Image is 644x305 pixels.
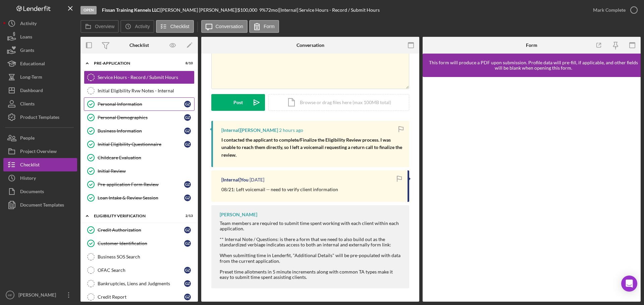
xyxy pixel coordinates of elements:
[98,115,184,120] div: Personal Demographics
[211,94,265,111] button: Post
[184,294,191,300] div: G Z
[621,276,637,292] div: Open Intercom Messenger
[184,114,191,121] div: G Z
[233,94,243,111] div: Post
[98,168,194,174] div: Initial Review
[237,7,257,13] span: $100,000
[3,288,77,302] button: HF[PERSON_NAME]
[3,198,77,212] button: Document Templates
[184,280,191,287] div: G Z
[250,177,264,182] time: 2025-08-21 22:35
[98,241,184,246] div: Customer Identification
[98,128,184,134] div: Business Information
[216,24,244,29] label: Conversation
[17,288,60,303] div: [PERSON_NAME]
[429,84,635,295] iframe: Lenderfit form
[98,88,194,93] div: Initial Eligibility Rvw Notes - Internal
[84,97,195,111] a: Personal InformationGZ
[98,227,184,233] div: Credit Authorization
[184,128,191,134] div: G Z
[221,137,403,158] strong: I contacted the applicant to complete/Finalize the Eligibility Review process. I was unable to re...
[259,7,266,13] div: 9 %
[84,151,195,164] a: Childcare Evaluation
[184,227,191,233] div: G Z
[84,223,195,237] a: Credit AuthorizationGZ
[249,20,279,33] button: Form
[221,177,249,182] div: [Internal] You
[181,214,193,218] div: 2 / 13
[98,142,184,147] div: Initial Eligibility Questionnaire
[220,253,402,263] div: When submitting time in Lenderfit, "Additional Details" will be pre-populated with data from the ...
[80,6,97,14] div: Open
[84,250,195,263] a: Business SOS Search
[94,214,176,218] div: Eligibility Verification
[184,101,191,107] div: G Z
[84,138,195,151] a: Initial Eligibility QuestionnaireGZ
[98,281,184,286] div: Bankruptcies, Liens and Judgments
[181,61,193,65] div: 8 / 10
[98,268,184,273] div: OFAC Search
[129,43,149,48] div: Checklist
[184,195,191,201] div: G Z
[279,128,303,133] time: 2025-09-11 18:44
[220,237,402,247] div: ** Internal Note / Questions: is there a form that we need to also build out as the standardized ...
[220,212,257,217] div: [PERSON_NAME]
[526,43,537,48] div: Form
[156,20,194,33] button: Checklist
[94,61,176,65] div: Pre-Application
[184,240,191,247] div: G Z
[102,7,159,13] b: Fissan Training Kennels LLC
[20,198,64,213] div: Document Templates
[95,24,114,29] label: Overview
[84,84,195,97] a: Initial Eligibility Rvw Notes - Internal
[98,101,184,107] div: Personal Information
[84,263,195,277] a: OFAC SearchGZ
[80,20,119,33] button: Overview
[84,71,195,84] a: Service Hours - Record / Submit Hours
[98,195,184,201] div: Loan Intake & Review Session
[220,221,402,231] div: Team members are required to submit time spent working with each client within each application.
[98,75,194,80] div: Service Hours - Record / Submit Hours
[84,277,195,290] a: Bankruptcies, Liens and JudgmentsGZ
[102,7,161,13] div: |
[135,24,150,29] label: Activity
[84,124,195,138] a: Business InformationGZ
[593,3,626,17] div: Mark Complete
[98,254,194,259] div: Business SOS Search
[161,7,237,13] div: [PERSON_NAME] [PERSON_NAME] |
[426,60,641,71] div: This form will produce a PDF upon submission. Profile data will pre-fill, if applicable, and othe...
[98,294,184,300] div: Credit Report
[84,111,195,124] a: Personal DemographicsGZ
[297,43,324,48] div: Conversation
